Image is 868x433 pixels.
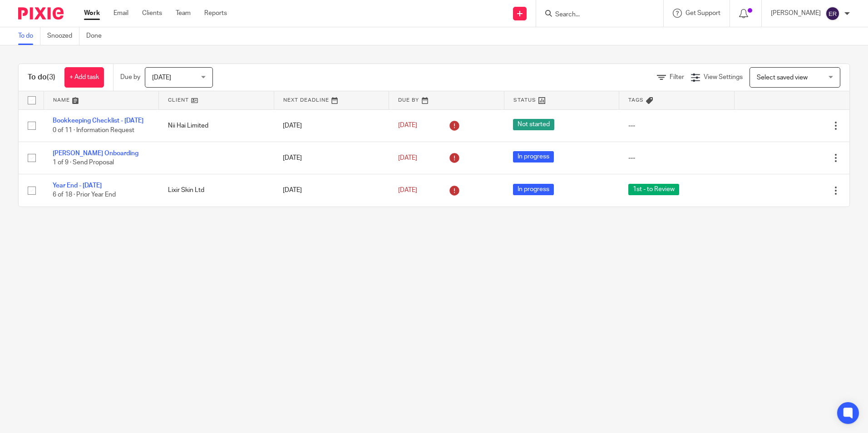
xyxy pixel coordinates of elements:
a: Year End - [DATE] [53,182,102,189]
img: svg%3E [825,6,840,21]
div: --- [628,153,725,162]
a: Clients [142,9,162,18]
span: [DATE] [398,123,417,129]
td: Lixir Skin Ltd [159,174,274,207]
span: View Settings [704,74,743,80]
p: Due by [120,73,140,82]
span: [DATE] [398,187,417,193]
a: Reports [204,9,227,18]
span: [DATE] [398,155,417,161]
td: [DATE] [274,174,389,207]
td: Nii Hai Limited [159,109,274,142]
h1: To do [28,73,55,82]
a: Bookkeeping Checklist - [DATE] [53,118,143,124]
div: --- [628,121,725,130]
span: 0 of 11 · Information Request [53,127,134,133]
a: Done [86,27,108,45]
a: + Add task [64,67,104,88]
p: [PERSON_NAME] [771,9,821,18]
span: 6 of 18 · Prior Year End [53,192,116,198]
span: Select saved view [757,74,808,81]
span: In progress [513,184,554,195]
td: [DATE] [274,142,389,174]
span: In progress [513,151,554,162]
input: Search [554,11,636,19]
span: (3) [47,74,55,81]
img: Pixie [18,7,64,20]
span: Filter [670,74,684,80]
span: Tags [628,98,644,103]
span: 1st - to Review [628,184,679,195]
a: Team [176,9,191,18]
a: To do [18,27,40,45]
a: Work [84,9,100,18]
a: Snoozed [47,27,79,45]
span: Not started [513,119,554,130]
span: [DATE] [152,74,171,81]
td: [DATE] [274,109,389,142]
a: Email [113,9,128,18]
a: [PERSON_NAME] Onboarding [53,150,138,157]
span: Get Support [686,10,720,16]
span: 1 of 9 · Send Proposal [53,159,114,166]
